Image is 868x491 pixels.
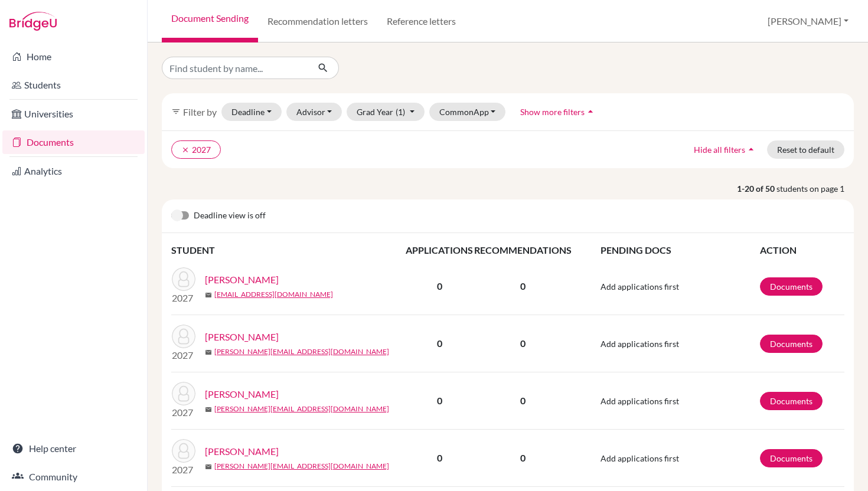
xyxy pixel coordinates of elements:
th: ACTION [759,243,844,258]
span: Deadline view is off [194,209,266,223]
button: Grad Year(1) [347,103,425,121]
span: Add applications first [601,281,679,292]
span: (1) [396,107,405,117]
span: Hide all filters [694,145,745,155]
p: 2027 [172,463,195,477]
a: Documents [760,335,823,353]
a: Analytics [2,159,145,183]
img: Al Hassan, Omar [172,382,195,405]
span: Add applications first [601,339,679,349]
img: Amadu, Zakary [172,439,195,463]
span: mail [205,406,212,413]
p: 2027 [172,405,195,420]
button: CommonApp [429,103,506,121]
span: Add applications first [601,453,679,463]
a: [PERSON_NAME][EMAIL_ADDRESS][DOMAIN_NAME] [214,461,389,472]
p: 0 [474,394,572,408]
i: arrow_drop_up [745,143,757,155]
span: PENDING DOCS [601,244,671,256]
a: [EMAIL_ADDRESS][DOMAIN_NAME] [214,289,333,300]
a: Universities [2,102,145,126]
a: Documents [760,449,823,467]
a: [PERSON_NAME][EMAIL_ADDRESS][DOMAIN_NAME] [214,346,389,357]
img: Afidegnon, David [172,267,195,291]
input: Find student by name... [162,57,308,79]
span: students on page 1 [776,182,854,195]
span: Add applications first [601,396,679,406]
span: mail [205,292,212,299]
i: arrow_drop_up [585,106,596,117]
a: [PERSON_NAME] [205,387,279,401]
a: Help center [2,437,145,460]
button: Deadline [221,103,282,121]
p: 0 [474,336,572,351]
a: Documents [2,130,145,154]
a: [PERSON_NAME] [205,330,279,344]
img: Bridge-U [9,12,57,31]
a: [PERSON_NAME] [205,273,279,287]
span: mail [205,349,212,356]
a: Community [2,465,145,489]
b: 0 [437,280,442,292]
b: 0 [437,452,442,463]
p: 0 [474,279,572,293]
span: mail [205,463,212,470]
p: 2027 [172,348,195,362]
p: 2027 [172,291,195,305]
span: Show more filters [520,107,585,117]
i: clear [181,146,190,154]
button: clear2027 [171,140,221,159]
a: Home [2,45,145,68]
a: Documents [760,277,823,296]
p: 0 [474,451,572,465]
a: Students [2,73,145,97]
i: filter_list [171,107,181,116]
button: [PERSON_NAME] [762,10,854,32]
span: Filter by [183,106,217,117]
span: RECOMMENDATIONS [474,244,572,256]
b: 0 [437,395,442,406]
span: APPLICATIONS [406,244,473,256]
th: STUDENT [171,243,405,258]
button: Advisor [286,103,342,121]
strong: 1-20 of 50 [737,182,776,195]
a: [PERSON_NAME][EMAIL_ADDRESS][DOMAIN_NAME] [214,404,389,414]
button: Reset to default [767,140,844,159]
b: 0 [437,338,442,349]
button: Hide all filtersarrow_drop_up [684,140,767,159]
a: Documents [760,392,823,410]
img: Ahdab, Diala [172,325,195,348]
button: Show more filtersarrow_drop_up [510,103,606,121]
a: [PERSON_NAME] [205,444,279,459]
